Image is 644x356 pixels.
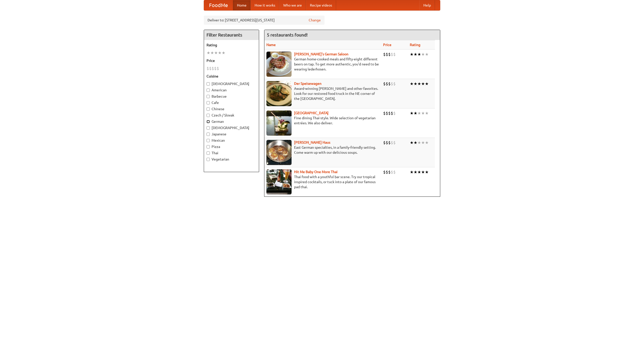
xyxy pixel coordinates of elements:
li: $ [391,52,393,57]
label: Japanese [207,132,256,137]
input: Vegetarian [207,158,210,161]
h4: Filter Restaurants [204,30,259,40]
p: Fine dining Thai-style. Wide selection of vegetarian entrées. We also deliver. [266,115,379,126]
li: ★ [421,52,425,57]
label: [DEMOGRAPHIC_DATA] [207,81,256,86]
li: ★ [417,140,421,145]
li: $ [386,110,388,116]
input: Pizza [207,145,210,148]
li: $ [391,81,393,87]
img: esthers.jpg [266,52,292,77]
li: ★ [414,140,417,145]
li: $ [383,140,386,145]
li: ★ [425,110,429,116]
input: Japanese [207,133,210,136]
li: $ [207,66,209,71]
a: [PERSON_NAME]'s German Saloon [294,52,348,56]
li: $ [388,81,391,87]
li: $ [393,110,396,116]
li: ★ [218,50,222,56]
a: Who we are [279,0,306,10]
label: Thai [207,150,256,155]
li: $ [386,140,388,145]
li: $ [388,52,391,57]
li: ★ [410,81,414,87]
input: German [207,120,210,123]
li: $ [386,52,388,57]
a: Recipe videos [306,0,336,10]
a: Hit Me Baby One More Thai [294,170,338,174]
li: ★ [425,169,429,175]
a: FoodMe [204,0,233,10]
li: $ [391,110,393,116]
li: $ [388,110,391,116]
p: Thai food with a youthful bar scene. Try our tropical inspired cocktails, or tuck into a plate of... [266,174,379,189]
li: $ [217,66,219,71]
li: ★ [414,81,417,87]
li: $ [209,66,212,71]
li: $ [212,66,214,71]
input: Thai [207,151,210,155]
a: [GEOGRAPHIC_DATA] [294,111,329,115]
ng-pluralize: 5 restaurants found! [267,32,308,37]
h5: Cuisine [207,74,256,79]
li: ★ [410,140,414,145]
label: German [207,119,256,124]
li: ★ [421,140,425,145]
h5: Rating [207,43,256,48]
li: $ [386,81,388,87]
li: ★ [207,50,210,56]
img: satay.jpg [266,110,292,136]
li: ★ [421,169,425,175]
li: ★ [414,169,417,175]
li: $ [383,169,386,175]
li: ★ [417,81,421,87]
li: ★ [425,81,429,87]
label: Cafe [207,100,256,105]
li: ★ [417,169,421,175]
li: ★ [410,110,414,116]
li: ★ [210,50,214,56]
a: Help [419,0,435,10]
li: $ [393,52,396,57]
a: Home [233,0,251,10]
label: Barbecue [207,94,256,99]
li: ★ [414,52,417,57]
li: $ [388,140,391,145]
li: ★ [222,50,225,56]
li: $ [391,140,393,145]
label: Vegetarian [207,157,256,162]
input: Chinese [207,107,210,111]
a: Price [383,43,391,47]
label: American [207,88,256,93]
li: ★ [421,110,425,116]
p: East German specialties, in a family-friendly setting. Come warm up with our delicious soups. [266,145,379,155]
li: $ [393,81,396,87]
li: ★ [414,110,417,116]
p: German home-cooked meals and fifty-eight different beers on tap. To get more authentic, you'd nee... [266,57,379,72]
input: Mexican [207,139,210,142]
li: $ [214,66,217,71]
li: ★ [425,52,429,57]
a: How it works [251,0,279,10]
label: Chinese [207,106,256,111]
li: ★ [417,52,421,57]
b: Der Speisewagen [294,82,321,86]
img: speisewagen.jpg [266,81,292,106]
label: [DEMOGRAPHIC_DATA] [207,125,256,130]
li: $ [393,169,396,175]
label: Czech / Slovak [207,113,256,118]
h5: Price [207,58,256,63]
li: ★ [410,169,414,175]
input: [DEMOGRAPHIC_DATA] [207,126,210,130]
li: ★ [425,140,429,145]
label: Pizza [207,144,256,149]
li: $ [391,169,393,175]
p: Award-winning [PERSON_NAME] and other favorites. Look for our restored food truck in the NE corne... [266,86,379,101]
li: $ [383,110,386,116]
input: American [207,89,210,92]
li: ★ [410,52,414,57]
li: ★ [214,50,218,56]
